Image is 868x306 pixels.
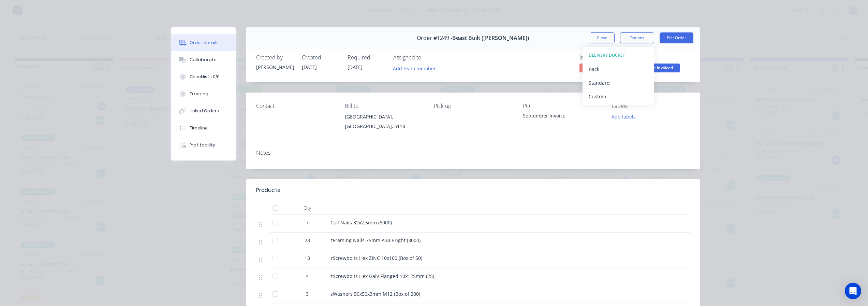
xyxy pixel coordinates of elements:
[190,40,219,46] div: Order details
[287,201,328,215] div: Qty
[589,92,648,101] div: Custom
[348,54,385,61] div: Required
[171,137,236,154] button: Profitability
[306,290,309,297] span: 3
[330,219,392,226] span: Coil Nails 32x2.5mm (6000)
[190,74,220,80] div: Checklists 0/0
[608,112,639,121] button: Add labels
[393,54,461,61] div: Assigned to
[589,51,648,60] div: DELIVERY DOCKET
[579,54,631,61] div: Invoiced
[452,35,529,41] span: Beast Built ([PERSON_NAME])
[417,35,452,41] span: Order #1249 -
[171,34,236,51] button: Order details
[256,54,294,61] div: Created by
[345,112,423,131] div: [GEOGRAPHIC_DATA], [GEOGRAPHIC_DATA], 5118
[389,64,439,73] button: Add team member
[256,103,334,109] div: Contact
[190,125,208,131] div: Timeline
[302,64,317,70] span: [DATE]
[579,64,620,72] span: No
[305,237,310,244] span: 23
[639,64,680,74] button: To be invoiced
[589,64,648,74] div: Back
[190,142,215,148] div: Profitability
[330,273,434,279] span: zScrewbolts Hex Galv Flanged 10x125mm (25)
[345,103,423,109] div: Bill to
[330,291,420,297] span: zWashers 50x50x3mm M12 (Box of 200)
[330,255,422,261] span: zScrewbolts Hex ZINC 10x100 (Box of 50)
[256,64,294,71] div: [PERSON_NAME]
[845,283,861,299] div: Open Intercom Messenger
[171,68,236,85] button: Checklists 0/0
[620,32,654,43] button: Options
[639,54,690,61] div: Status
[302,54,339,61] div: Created
[639,64,680,72] span: To be invoiced
[590,32,615,43] button: Close
[348,64,363,70] span: [DATE]
[393,64,440,73] button: Add team member
[434,103,512,109] div: Pick up
[171,102,236,120] button: Linked Orders
[190,57,217,63] div: Collaborate
[256,150,690,156] div: Notes
[305,254,310,262] span: 13
[306,273,309,280] span: 4
[190,91,208,97] div: Tracking
[345,112,423,134] div: [GEOGRAPHIC_DATA], [GEOGRAPHIC_DATA], 5118
[523,103,601,109] div: PO
[171,85,236,102] button: Tracking
[660,32,693,43] button: Edit Order
[171,120,236,137] button: Timeline
[306,219,309,226] span: 7
[589,78,648,88] div: Standard
[523,112,601,122] div: September Invoice
[190,108,219,114] div: Linked Orders
[330,237,421,244] span: zFraming Nails 75mm A34 Bright (3000)
[612,103,690,109] div: Labels
[256,186,280,194] div: Products
[171,51,236,68] button: Collaborate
